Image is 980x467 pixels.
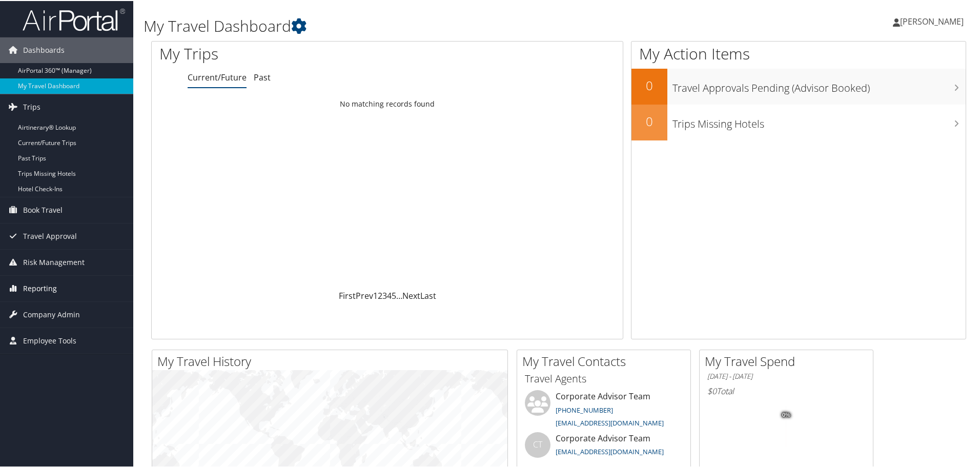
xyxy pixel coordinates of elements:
td: No matching records found [152,94,623,112]
img: airportal-logo.png [23,7,125,31]
h3: Travel Agents [525,371,683,385]
a: First [339,289,356,300]
h2: 0 [631,76,667,93]
li: Corporate Advisor Team [520,389,688,431]
h2: My Travel Contacts [522,352,690,369]
h6: [DATE] - [DATE] [707,371,865,380]
div: CT [525,431,550,457]
a: 0Trips Missing Hotels [631,104,966,139]
h2: 0 [631,112,667,129]
h3: Travel Approvals Pending (Advisor Booked) [672,75,966,94]
span: Book Travel [23,196,63,222]
a: Current/Future [188,71,247,82]
a: [PERSON_NAME] [893,5,974,36]
tspan: 0% [782,411,790,417]
span: Dashboards [23,36,65,62]
span: [PERSON_NAME] [900,15,964,26]
span: Travel Approval [23,222,77,248]
a: Last [420,289,436,300]
a: Next [402,289,420,300]
h3: Trips Missing Hotels [672,111,966,130]
a: Prev [356,289,373,300]
a: 3 [382,289,387,300]
h1: My Travel Dashboard [144,14,697,36]
span: Risk Management [23,249,85,274]
a: 4 [387,289,392,300]
a: Past [254,71,271,82]
span: Trips [23,93,40,119]
a: [EMAIL_ADDRESS][DOMAIN_NAME] [556,446,664,455]
h1: My Trips [159,42,419,64]
span: Employee Tools [23,327,76,353]
h1: My Action Items [631,42,966,64]
a: 1 [373,289,378,300]
li: Corporate Advisor Team [520,431,688,464]
a: [EMAIL_ADDRESS][DOMAIN_NAME] [556,417,664,427]
span: $0 [707,384,717,396]
span: … [396,289,402,300]
h2: My Travel History [157,352,507,369]
a: 5 [392,289,396,300]
h2: My Travel Spend [705,352,873,369]
a: [PHONE_NUMBER] [556,404,613,414]
h6: Total [707,384,865,396]
a: 2 [378,289,382,300]
span: Company Admin [23,301,80,327]
a: 0Travel Approvals Pending (Advisor Booked) [631,68,966,104]
span: Reporting [23,275,57,300]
